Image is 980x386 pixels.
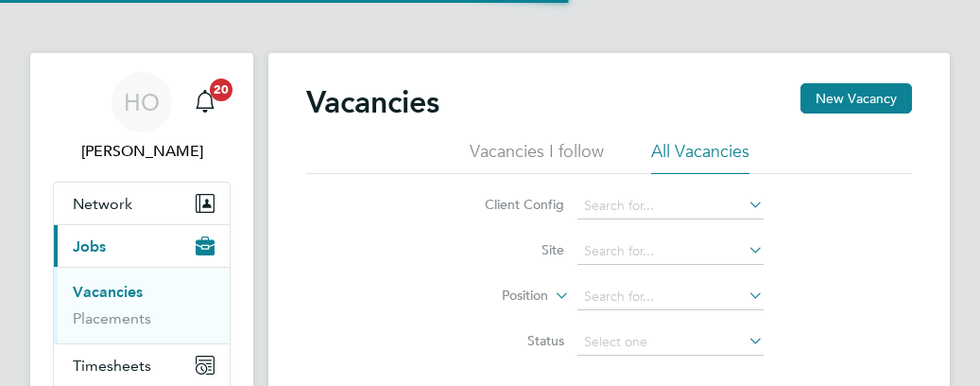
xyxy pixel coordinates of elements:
[54,267,230,343] div: Jobs
[73,195,132,213] span: Network
[577,193,764,219] input: Search for...
[73,309,151,327] a: Placements
[456,241,564,258] label: Site
[577,329,764,356] input: Select one
[577,238,764,265] input: Search for...
[800,83,912,114] button: New Vacancy
[73,237,106,255] span: Jobs
[651,140,749,174] li: All Vacancies
[439,287,548,306] label: Position
[577,284,764,310] input: Search for...
[53,72,231,163] a: HO[PERSON_NAME]
[54,344,230,386] button: Timesheets
[456,332,564,349] label: Status
[210,79,232,101] span: 20
[186,72,224,132] a: 20
[54,183,230,224] button: Network
[470,140,604,174] li: Vacancies I follow
[124,90,160,114] span: HO
[53,140,231,163] span: Harry Owen
[73,283,143,301] a: Vacancies
[54,225,230,267] button: Jobs
[306,83,439,121] h2: Vacancies
[73,357,151,375] span: Timesheets
[456,196,564,213] label: Client Config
